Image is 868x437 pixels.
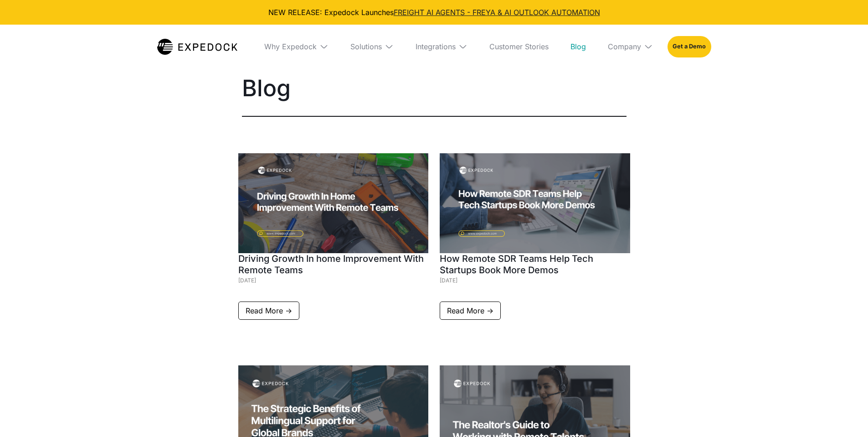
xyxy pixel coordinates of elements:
[668,36,711,57] a: Get a Demo
[608,42,641,51] div: Company
[440,253,630,276] h1: How Remote SDR Teams Help Tech Startups Book More Demos
[416,42,456,51] div: Integrations
[238,276,429,285] div: [DATE]
[242,77,627,99] h1: Blog
[394,8,600,17] a: FREIGHT AI AGENTS - FREYA & AI OUTLOOK AUTOMATION
[264,42,317,51] div: Why Expedock
[238,253,429,276] h1: Driving Growth In home Improvement With Remote Teams
[482,25,556,68] a: Customer Stories
[440,302,501,320] a: Read More ->
[440,276,630,285] div: [DATE]
[563,25,593,68] a: Blog
[7,7,861,17] div: NEW RELEASE: Expedock Launches
[238,302,299,320] a: Read More ->
[350,42,382,51] div: Solutions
